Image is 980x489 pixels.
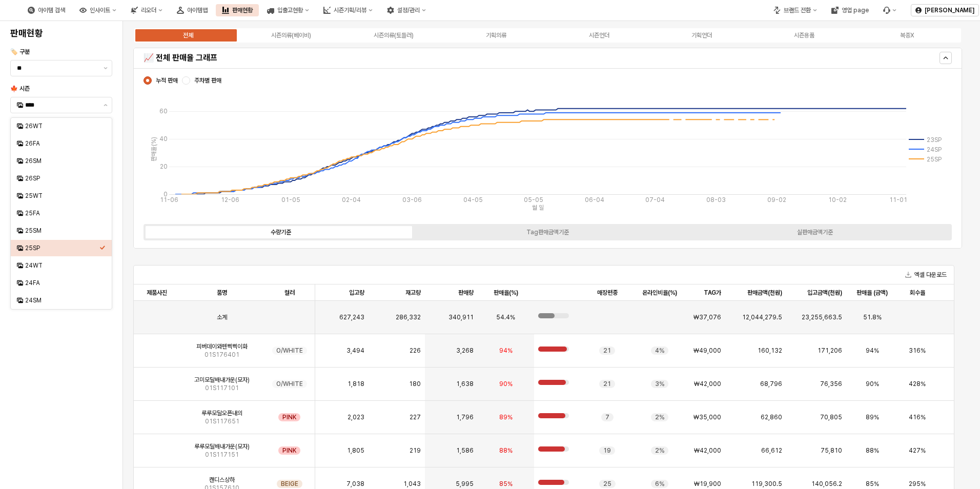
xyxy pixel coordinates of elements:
[232,7,253,14] div: 판매현황
[655,413,664,421] span: 2%
[842,7,869,14] div: 영업 page
[99,97,112,113] button: 제안 사항 표시
[194,76,221,85] span: 주차별 판매
[10,85,30,92] span: 🍁 시즌
[25,192,99,200] div: 25WT
[603,347,611,355] span: 21
[410,446,421,455] span: 219
[261,4,315,16] div: 입출고현황
[742,313,782,321] span: 12,044,279.5
[25,157,99,165] div: 26SM
[548,31,650,40] label: 시즌언더
[171,4,214,16] div: 아이템맵
[25,244,99,252] div: 25SP
[856,31,958,40] label: 복종X
[201,409,242,417] span: 루루모달오픈내의
[73,4,122,16] div: 인사이트
[414,228,681,237] label: Tag판매금액기준
[25,279,99,287] div: 24FA
[276,347,303,355] span: O/WHITE
[123,21,980,489] main: App Frame
[693,347,721,355] span: ₩49,000
[381,4,432,16] div: 설정/관리
[691,32,712,39] div: 기획언더
[194,442,250,451] span: 루루모달배내가운(모자)
[137,31,239,40] label: 전체
[909,446,926,455] span: 427%
[589,32,609,39] div: 시즌언더
[25,122,99,130] div: 26WT
[205,417,239,425] span: 01S117651
[339,313,364,321] span: 627,243
[486,32,506,39] div: 기획의류
[807,289,842,297] span: 입고금액(천원)
[196,342,248,351] span: 피버데이와펜삑삑이화
[751,480,782,488] span: 119,300.5
[694,446,721,455] span: ₩42,000
[22,4,71,16] div: 아이템 검색
[856,289,888,297] span: 판매율 (금액)
[239,31,342,40] label: 시즌의류(베이비)
[794,32,814,39] div: 시즌용품
[448,313,474,321] span: 340,911
[499,446,513,455] span: 88%
[10,28,112,38] h4: 판매현황
[818,347,842,355] span: 171,206
[693,413,721,421] span: ₩35,000
[784,7,811,14] div: 브랜드 전환
[209,476,235,484] span: 캔디스상하
[348,413,364,421] span: 2,023
[866,446,879,455] span: 88%
[910,289,925,297] span: 회수율
[346,347,364,355] span: 3,494
[38,7,65,14] div: 아이템 검색
[405,289,421,297] span: 재고량
[650,31,753,40] label: 기획언더
[125,4,169,16] div: 리오더
[909,480,926,488] span: 295%
[410,347,421,355] span: 226
[866,480,879,488] span: 85%
[901,269,951,281] button: 엑셀 다운로드
[349,289,364,297] span: 입고량
[346,480,364,488] span: 7,038
[940,52,952,64] button: Hide
[25,174,99,182] div: 26SP
[25,296,99,304] div: 24SM
[693,313,721,321] span: ₩37,076
[403,480,421,488] span: 1,043
[25,261,99,270] div: 24WT
[866,347,879,355] span: 94%
[147,228,414,237] label: 수량기준
[281,480,298,488] span: BEIGE
[694,380,721,388] span: ₩42,000
[811,480,842,488] span: 140,056.2
[909,380,926,388] span: 428%
[494,289,518,297] span: 판매율(%)
[866,413,879,421] span: 89%
[217,313,227,321] span: 소계
[499,380,513,388] span: 90%
[694,480,721,488] span: ₩19,900
[761,413,782,421] span: 62,860
[753,31,855,40] label: 시즌용품
[456,480,474,488] span: 5,995
[655,480,664,488] span: 6%
[397,7,420,14] div: 설정/관리
[758,347,782,355] span: 160,132
[761,446,782,455] span: 66,612
[147,289,167,297] span: 제품사진
[271,229,291,236] div: 수량기준
[820,413,842,421] span: 70,805
[825,4,875,16] div: 영업 page
[317,4,379,16] div: 시즌기획/리뷰
[282,413,296,421] span: PINK
[334,7,366,14] div: 시즌기획/리뷰
[282,446,296,455] span: PINK
[866,380,879,388] span: 90%
[144,53,748,63] h5: 📈 전체 판매율 그래프
[863,313,882,321] span: 51.8%
[396,313,421,321] span: 286,332
[681,228,948,237] label: 실판매금액기준
[141,7,156,14] div: 리오더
